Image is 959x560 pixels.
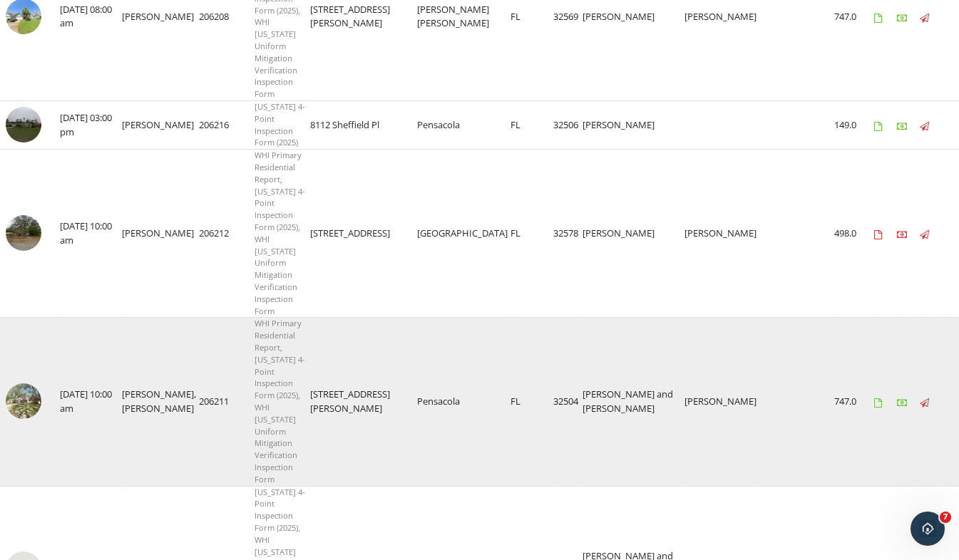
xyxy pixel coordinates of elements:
[199,150,255,318] td: 206212
[940,512,951,523] span: 7
[60,150,122,318] td: [DATE] 10:00 am
[122,101,199,150] td: [PERSON_NAME]
[255,101,305,147] span: [US_STATE] 4-Point Inspection Form (2025)
[583,150,684,318] td: [PERSON_NAME]
[199,318,255,486] td: 206211
[60,101,122,150] td: [DATE] 03:00 pm
[834,150,874,318] td: 498.0
[511,150,553,318] td: FL
[911,512,945,546] iframe: Intercom live chat
[6,383,41,419] img: streetview
[310,318,417,486] td: [STREET_ADDRESS][PERSON_NAME]
[417,150,511,318] td: [GEOGRAPHIC_DATA]
[583,101,684,150] td: [PERSON_NAME]
[834,101,874,150] td: 149.0
[834,318,874,486] td: 747.0
[122,150,199,318] td: [PERSON_NAME]
[417,101,511,150] td: Pensacola
[60,318,122,486] td: [DATE] 10:00 am
[511,318,553,486] td: FL
[511,101,553,150] td: FL
[553,101,583,150] td: 32506
[417,318,511,486] td: Pensacola
[553,150,583,318] td: 32578
[583,318,684,486] td: [PERSON_NAME] and [PERSON_NAME]
[6,107,41,142] img: streetview
[255,318,305,484] span: WHI Primary Residential Report, [US_STATE] 4-Point Inspection Form (2025), WHI [US_STATE] Uniform...
[6,215,41,251] img: streetview
[553,318,583,486] td: 32504
[310,150,417,318] td: [STREET_ADDRESS]
[310,101,417,150] td: 8112 Sheffield Pl
[684,150,759,318] td: [PERSON_NAME]
[684,318,759,486] td: [PERSON_NAME]
[199,101,255,150] td: 206216
[255,150,305,316] span: WHI Primary Residential Report, [US_STATE] 4-Point Inspection Form (2025), WHI [US_STATE] Uniform...
[122,318,199,486] td: [PERSON_NAME], [PERSON_NAME]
